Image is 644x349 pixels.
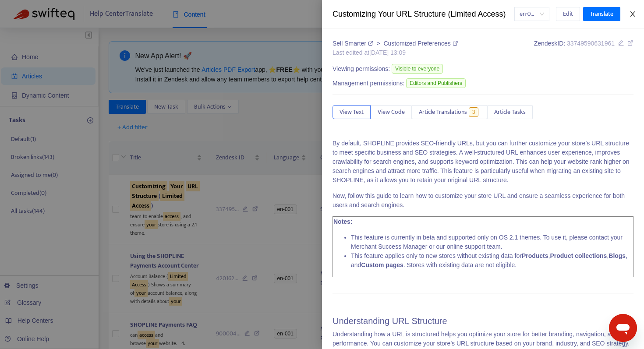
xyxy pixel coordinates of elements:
[629,11,636,18] span: close
[333,48,458,57] div: Last edited at [DATE] 13:09
[333,40,375,47] a: Sell Smarter
[351,233,633,251] li: This feature is currently in beta and supported only on OS 2.1 themes. To use it, please contact ...
[494,107,526,117] span: Article Tasks
[609,252,626,259] strong: Blogs
[550,252,607,259] strong: Product collections
[626,10,639,18] button: Close
[333,105,371,119] button: View Text
[333,218,353,225] strong: Notes:
[567,40,615,47] span: 33749590631961
[333,139,633,185] p: By default, SHOPLINE provides SEO-friendly URLs, but you can further customize your store’s URL s...
[371,105,412,119] button: View Code
[333,191,633,210] p: Now, follow this guide to learn how to customize your store URL and ensure a seamless experience ...
[487,105,533,119] button: Article Tasks
[522,252,548,259] strong: Products
[378,107,405,117] span: View Code
[333,79,404,88] span: Management permissions:
[361,261,403,268] strong: Custom pages
[590,9,613,19] span: Translate
[351,251,633,270] li: This feature applies only to new stores without existing data for , , , and . Stores with existin...
[340,107,364,117] span: View Text
[333,8,514,20] div: Customizing Your URL Structure (Limited Access)
[392,64,443,74] span: Visible to everyone
[556,7,580,21] button: Edit
[419,107,467,117] span: Article Translations
[609,314,637,342] iframe: メッセージングウィンドウの起動ボタン、進行中の会話
[534,39,633,57] div: Zendesk ID:
[333,64,390,74] span: Viewing permissions:
[406,78,466,88] span: Editors and Publishers
[583,7,620,21] button: Translate
[520,7,544,21] span: en-001
[412,105,487,119] button: Article Translations3
[383,40,457,47] a: Customized Preferences
[333,39,458,48] div: >
[563,9,573,19] span: Edit
[333,316,633,326] h2: Understanding URL Structure
[469,107,479,117] span: 3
